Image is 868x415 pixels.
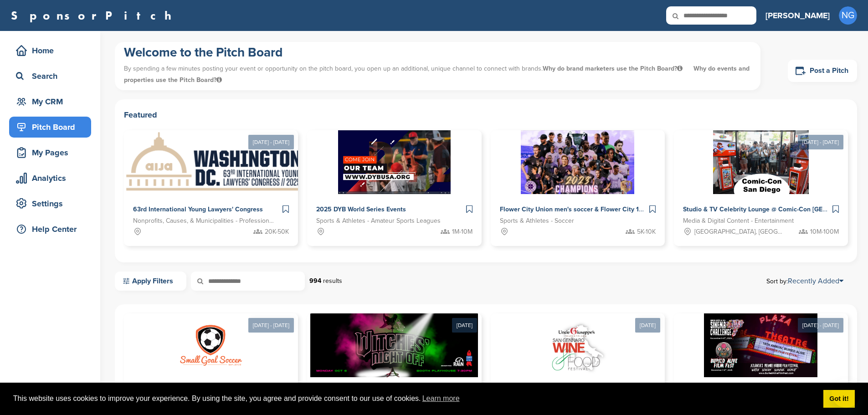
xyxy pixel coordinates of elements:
[14,119,91,135] div: Pitch Board
[133,205,263,213] span: 63rd International Young Lawyers' Congress
[124,116,298,246] a: [DATE] - [DATE] Sponsorpitch & 63rd International Young Lawyers' Congress Nonprofits, Causes, & M...
[823,390,855,408] a: dismiss cookie message
[452,318,477,333] div: [DATE]
[798,318,843,333] div: [DATE] - [DATE]
[248,318,294,333] div: [DATE] - [DATE]
[265,227,289,237] span: 20K-50K
[839,6,857,25] span: NG
[9,193,91,214] a: Settings
[338,130,451,194] img: Sponsorpitch &
[14,195,91,212] div: Settings
[521,130,634,194] img: Sponsorpitch &
[635,318,660,333] div: [DATE]
[323,277,342,285] span: results
[543,65,684,72] span: Why do brand marketers use the Pitch Board?
[694,227,784,237] span: [GEOGRAPHIC_DATA], [GEOGRAPHIC_DATA]
[310,313,478,377] img: Sponsorpitch &
[9,142,91,163] a: My Pages
[9,219,91,240] a: Help Center
[683,216,794,226] span: Media & Digital Content - Entertainment
[765,9,830,22] h3: [PERSON_NAME]
[11,10,177,21] a: SponsorPitch
[14,42,91,59] div: Home
[316,216,441,226] span: Sports & Athletes - Amateur Sports Leagues
[500,216,574,226] span: Sports & Athletes - Soccer
[14,221,91,237] div: Help Center
[115,272,186,291] a: Apply Filters
[316,205,406,213] span: 2025 DYB World Series Events
[766,277,843,285] span: Sort by:
[9,168,91,189] a: Analytics
[9,91,91,112] a: My CRM
[307,130,481,246] a: Sponsorpitch & 2025 DYB World Series Events Sports & Athletes - Amateur Sports Leagues 1M-10M
[9,66,91,87] a: Search
[637,227,656,237] span: 5K-10K
[788,277,843,286] a: Recently Added
[13,392,816,405] span: This website uses cookies to improve your experience. By using the site, you agree and provide co...
[14,68,91,84] div: Search
[788,60,857,82] a: Post a Pitch
[124,108,848,121] h2: Featured
[452,227,473,237] span: 1M-10M
[798,135,843,149] div: [DATE] - [DATE]
[421,392,461,405] a: learn more about cookies
[133,216,275,226] span: Nonprofits, Causes, & Municipalities - Professional Development
[14,170,91,186] div: Analytics
[674,116,848,246] a: [DATE] - [DATE] Sponsorpitch & Studio & TV Celebrity Lounge @ Comic-Con [GEOGRAPHIC_DATA]. Over 3...
[248,135,294,149] div: [DATE] - [DATE]
[765,5,830,26] a: [PERSON_NAME]
[124,44,751,61] h1: Welcome to the Pitch Board
[124,130,305,194] img: Sponsorpitch &
[9,117,91,138] a: Pitch Board
[14,144,91,161] div: My Pages
[704,313,817,377] img: Sponsorpitch &
[309,277,321,285] strong: 994
[124,61,751,88] p: By spending a few minutes posting your event or opportunity on the pitch board, you open up an ad...
[9,40,91,61] a: Home
[14,93,91,110] div: My CRM
[491,130,665,246] a: Sponsorpitch & Flower City Union men's soccer & Flower City 1872 women's soccer Sports & Athletes...
[179,313,243,377] img: Sponsorpitch &
[832,379,861,408] iframe: Button to launch messaging window
[713,130,809,194] img: Sponsorpitch &
[810,227,839,237] span: 10M-100M
[500,205,699,213] span: Flower City Union men's soccer & Flower City 1872 women's soccer
[542,313,613,377] img: Sponsorpitch &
